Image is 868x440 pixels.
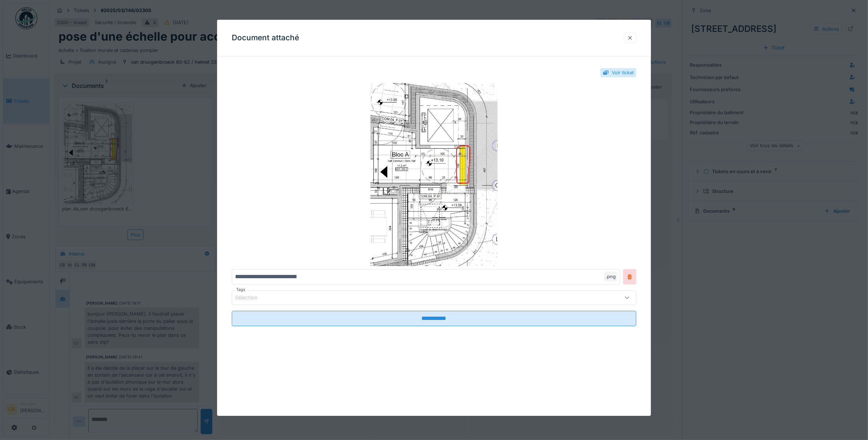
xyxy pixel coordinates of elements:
div: .png [604,272,617,281]
div: Sélection [235,294,268,302]
label: Tags [235,287,247,293]
img: c65b1a23-6ca6-435c-9047-63b74ce22531-plan%204%C3%A8_van%20droogenbroeck%2062.png [232,83,637,266]
div: Voir ticket [612,69,634,76]
h3: Document attaché [232,33,299,42]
